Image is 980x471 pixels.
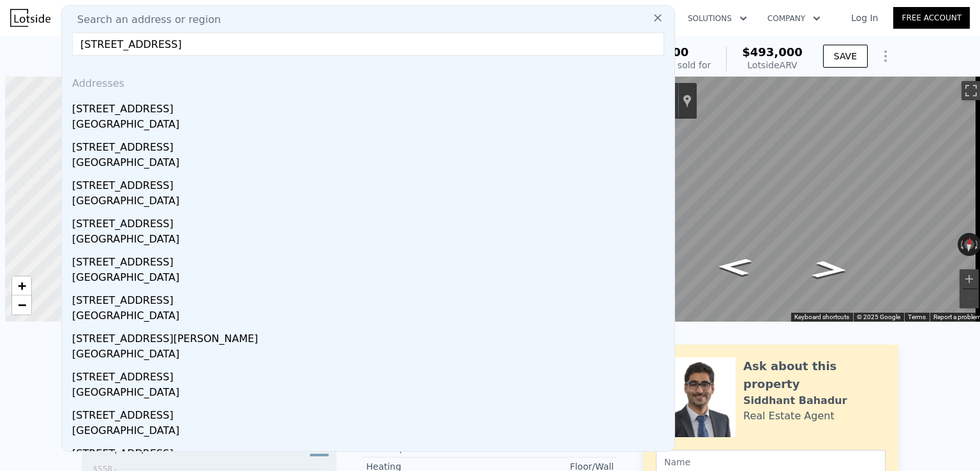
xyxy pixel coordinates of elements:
button: Solutions [678,7,757,30]
span: $493,000 [742,45,803,59]
div: [GEOGRAPHIC_DATA] [72,347,669,364]
div: [STREET_ADDRESS] [72,135,669,155]
img: Lotside [10,9,50,27]
div: [GEOGRAPHIC_DATA] [72,308,669,326]
div: [STREET_ADDRESS] [72,441,669,461]
div: Ask about this property [743,357,886,393]
a: Zoom in [12,276,31,295]
div: [STREET_ADDRESS] [72,173,669,193]
button: Show Options [873,43,898,69]
path: Go East, S 316th Pl [797,257,863,283]
input: Enter an address, city, region, neighborhood or zip code [72,33,664,56]
div: Siddhant Bahadur [743,393,847,408]
div: [STREET_ADDRESS] [72,250,669,270]
a: Free Account [893,7,970,29]
div: [GEOGRAPHIC_DATA] [72,385,669,403]
a: Terms (opens in new tab) [908,313,926,320]
a: Log In [836,11,893,24]
div: [STREET_ADDRESS] [72,288,669,308]
div: [GEOGRAPHIC_DATA] [72,423,669,441]
div: [STREET_ADDRESS] [72,96,669,117]
div: [STREET_ADDRESS] [72,364,669,385]
path: Go West, S 316th Pl [703,254,766,280]
span: Search an address or region [67,12,221,27]
button: Zoom in [960,269,979,288]
a: Show location on map [683,94,692,108]
span: − [18,297,26,313]
div: Price per Square Foot [90,442,209,463]
div: Real Estate Agent [743,408,835,424]
div: Addresses [67,66,669,96]
div: [STREET_ADDRESS] [72,403,669,423]
div: [GEOGRAPHIC_DATA] [72,193,669,211]
button: Reset the view [963,232,976,256]
div: [GEOGRAPHIC_DATA] [72,232,669,250]
div: [GEOGRAPHIC_DATA] [72,117,669,135]
div: [STREET_ADDRESS][PERSON_NAME] [72,326,669,347]
div: [GEOGRAPHIC_DATA] [72,270,669,288]
span: © 2025 Google [857,313,900,320]
button: Company [757,7,831,30]
span: + [18,278,26,294]
button: Zoom out [960,289,979,308]
button: Rotate counterclockwise [958,233,965,256]
div: [GEOGRAPHIC_DATA] [72,155,669,173]
div: [STREET_ADDRESS] [72,211,669,232]
button: SAVE [823,45,868,68]
a: Zoom out [12,295,31,315]
div: Lotside ARV [742,59,803,71]
button: Keyboard shortcuts [794,313,849,322]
